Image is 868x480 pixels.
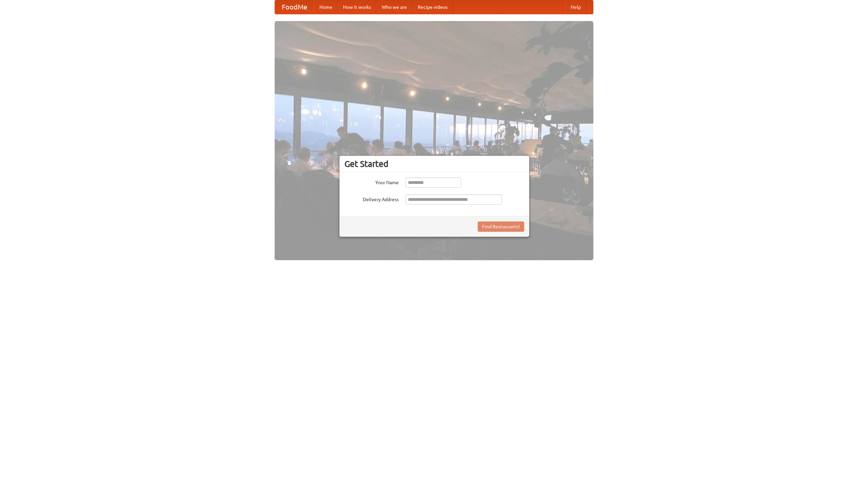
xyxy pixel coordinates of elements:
label: Delivery Address [344,194,399,203]
h3: Get Started [344,159,524,169]
label: Your Name [344,177,399,186]
a: Help [565,0,586,14]
button: Find Restaurants! [478,222,524,232]
a: Who we are [376,0,412,14]
a: How it works [338,0,376,14]
a: Home [314,0,338,14]
a: Recipe videos [412,0,453,14]
a: FoodMe [275,0,314,14]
